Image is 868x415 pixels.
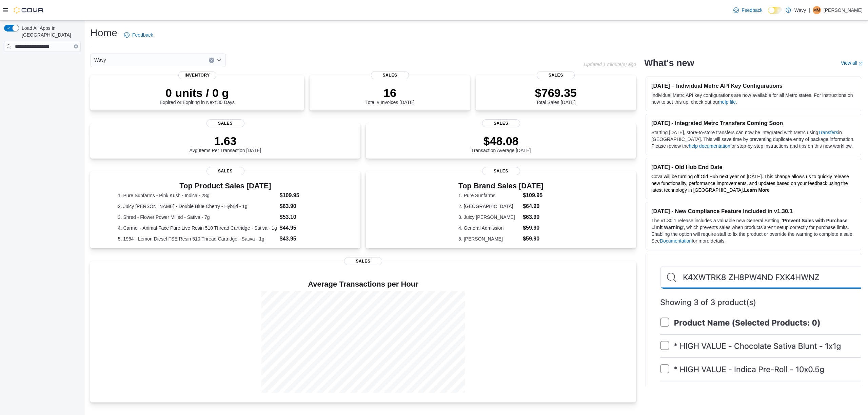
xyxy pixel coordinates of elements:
[371,71,409,79] span: Sales
[458,225,520,231] dt: 4. General Admission
[366,86,414,100] p: 16
[651,164,855,170] h3: [DATE] - Old Hub End Date
[118,192,277,199] dt: 1. Pure Sunfarms - Pink Kush - Indica - 28g
[458,214,520,221] dt: 3. Juicy [PERSON_NAME]
[190,134,261,148] p: 1.63
[366,86,414,105] div: Total # Invoices [DATE]
[651,129,855,149] p: Starting [DATE], store-to-store transfers can now be integrated with Metrc using in [GEOGRAPHIC_D...
[458,192,520,199] dt: 1. Pure Sunfarms
[96,280,631,288] h4: Average Transactions per Hour
[482,167,520,175] span: Sales
[132,32,153,38] span: Feedback
[14,7,44,14] img: Cova
[651,92,855,105] p: Individual Metrc API key configurations are now available for all Metrc states. For instructions ...
[644,58,694,68] h2: What's new
[535,86,577,105] div: Total Sales [DATE]
[206,167,244,175] span: Sales
[584,62,636,67] p: Updated 1 minute(s) ago
[841,60,863,66] a: View allExternal link
[813,6,821,14] div: Michael McCarthy
[94,56,106,64] span: Wavy
[651,217,855,244] p: The v1.30.1 release includes a valuable new General Setting, ' ', which prevents sales when produ...
[458,182,544,190] h3: Top Brand Sales [DATE]
[280,224,333,232] dd: $44.95
[523,202,544,210] dd: $64.90
[458,203,520,210] dt: 2. [GEOGRAPHIC_DATA]
[523,213,544,221] dd: $63.90
[824,6,863,14] p: [PERSON_NAME]
[216,58,222,63] button: Open list of options
[651,218,848,230] strong: Prevent Sales with Purchase Limit Warning
[118,203,277,210] dt: 2. Juicy [PERSON_NAME] - Double Blue Cherry - Hybrid - 1g
[719,99,736,105] a: help file
[689,143,730,149] a: help documentation
[813,6,820,14] span: MM
[742,7,762,14] span: Feedback
[118,214,277,221] dt: 3. Shred - Flower Power Milled - Sativa - 7g
[118,225,277,231] dt: 4. Carmel - Animal Face Pure Live Resin 510 Thread Cartridge - Sativa - 1g
[794,6,806,14] p: Wavy
[537,71,575,79] span: Sales
[160,86,235,100] p: 0 units / 0 g
[651,174,849,193] span: Cova will be turning off Old Hub next year on [DATE]. This change allows us to quickly release ne...
[19,25,81,38] span: Load All Apps in [GEOGRAPHIC_DATA]
[651,120,855,126] h3: [DATE] - Integrated Metrc Transfers Coming Soon
[74,44,78,48] button: Clear input
[280,235,333,243] dd: $43.95
[859,62,863,66] svg: External link
[280,202,333,210] dd: $63.90
[118,235,277,242] dt: 5. 1964 - Lemon Diesel FSE Resin 510 Thread Cartridge - Sativa - 1g
[458,235,520,242] dt: 5. [PERSON_NAME]
[206,119,244,127] span: Sales
[209,58,214,63] button: Clear input
[535,86,577,100] p: $769.35
[178,71,216,79] span: Inventory
[118,182,333,190] h3: Top Product Sales [DATE]
[344,257,382,265] span: Sales
[90,26,117,40] h1: Home
[471,134,531,148] p: $48.08
[160,86,235,105] div: Expired or Expiring in Next 30 Days
[731,3,765,17] a: Feedback
[121,28,156,42] a: Feedback
[523,224,544,232] dd: $59.90
[523,191,544,200] dd: $109.95
[744,187,769,193] a: Learn More
[818,130,838,135] a: Transfers
[768,7,782,14] input: Dark Mode
[482,119,520,127] span: Sales
[4,53,81,69] nav: Complex example
[190,134,261,153] div: Avg Items Per Transaction [DATE]
[809,6,810,14] p: |
[660,238,692,244] a: Documentation
[651,82,855,89] h3: [DATE] – Individual Metrc API Key Configurations
[280,191,333,200] dd: $109.95
[651,208,855,214] h3: [DATE] - New Compliance Feature Included in v1.30.1
[280,213,333,221] dd: $53.10
[471,134,531,153] div: Transaction Average [DATE]
[523,235,544,243] dd: $59.90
